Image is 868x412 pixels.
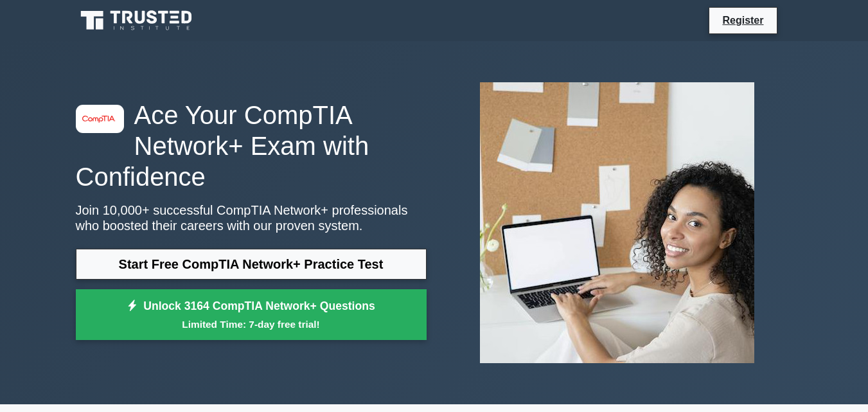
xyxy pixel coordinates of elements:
[92,317,411,332] small: Limited Time: 7-day free trial!
[76,202,427,233] p: Join 10,000+ successful CompTIA Network+ professionals who boosted their careers with our proven ...
[76,249,427,280] a: Start Free CompTIA Network+ Practice Test
[714,12,771,28] a: Register
[76,100,427,192] h1: Ace Your CompTIA Network+ Exam with Confidence
[76,289,427,341] a: Unlock 3164 CompTIA Network+ QuestionsLimited Time: 7-day free trial!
